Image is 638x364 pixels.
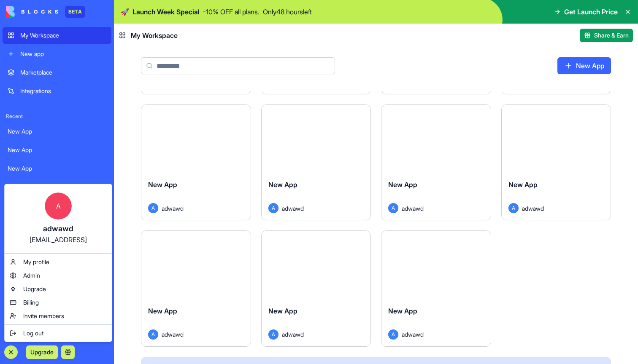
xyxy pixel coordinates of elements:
[13,223,103,235] div: adwawd
[23,312,64,320] span: Invite members
[13,235,103,245] div: [EMAIL_ADDRESS]
[6,186,110,252] a: Aadwawd[EMAIL_ADDRESS]
[8,127,106,136] div: New App
[23,329,43,337] span: Log out
[6,309,110,323] a: Invite members
[3,113,111,120] span: Recent
[6,255,110,269] a: My profile
[6,296,110,309] a: Billing
[23,258,49,266] span: My profile
[8,164,106,173] div: New App
[8,146,106,154] div: New App
[23,271,40,280] span: Admin
[23,285,46,293] span: Upgrade
[6,269,110,282] a: Admin
[45,193,72,219] span: A
[6,282,110,296] a: Upgrade
[23,298,39,307] span: Billing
